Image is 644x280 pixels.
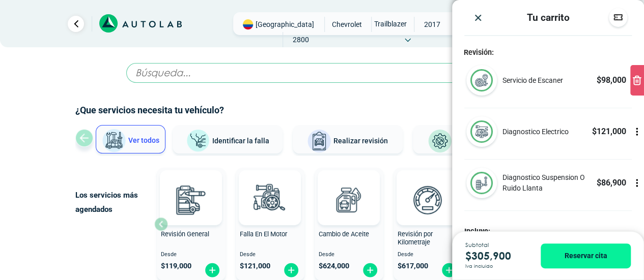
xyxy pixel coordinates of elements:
[319,252,379,258] span: Desde
[502,75,563,86] p: Servicio de Escaner
[240,262,270,270] span: $ 121,000
[319,230,369,238] span: Cambio de Aceite
[372,17,408,31] span: TRAILBLAZER
[169,177,213,222] img: revision_general-v3.svg
[502,172,596,194] p: Diagnostico Suspension O Ruido Llanta
[541,243,631,268] button: Reservar cita
[465,242,525,248] span: Subtotal
[470,69,493,91] img: escaner-v3.svg
[412,172,443,203] img: AD0BCuuxAAAAAElFTkSuQmCC
[128,136,159,144] span: Ver todos
[212,136,269,144] span: Identificar la falla
[452,48,644,57] h4: Revisión:
[255,172,285,203] img: AD0BCuuxAAAAAElFTkSuQmCC
[597,74,626,86] p: $ 98,000
[333,137,388,145] span: Realizar revisión
[96,125,165,153] button: Ver todos
[414,17,451,32] span: 2017
[470,120,493,143] img: diagnostic_bombilla-v3.svg
[464,227,632,236] h4: Incluye:
[398,262,428,270] span: $ 617,000
[256,19,314,29] span: [GEOGRAPHIC_DATA]
[329,17,365,32] span: CHEVROLET
[502,127,568,137] p: Diagnostico Electrico
[161,262,191,270] span: $ 119,000
[247,177,292,222] img: diagnostic_engine-v3.svg
[240,252,300,258] span: Desde
[326,177,371,222] img: cambio_de_aceite-v3.svg
[592,126,626,138] p: $ 121,000
[161,252,221,258] span: Desde
[526,12,569,23] h3: Tu carrito
[186,129,210,153] img: Identificar la falla
[319,262,349,270] span: $ 624,000
[413,125,523,153] button: Mantenimientos
[243,19,253,29] img: Flag of COLOMBIA
[283,32,319,47] span: 2800
[173,125,283,153] button: Identificar la falla
[176,172,206,203] img: AD0BCuuxAAAAAElFTkSuQmCC
[398,252,458,258] span: Desde
[283,262,299,278] img: fi_plus-circle2.svg
[240,230,287,238] span: Falla En El Motor
[204,262,220,278] img: fi_plus-circle2.svg
[465,264,493,269] span: Iva incluido
[75,188,154,216] p: Los servicios más agendados
[293,125,403,153] button: Realizar revisión
[333,172,364,203] img: AD0BCuuxAAAAAElFTkSuQmCC
[441,262,457,278] img: fi_plus-circle2.svg
[597,177,626,189] p: $ 86,900
[470,172,493,194] img: diagnostic_suspension-v3.svg
[102,129,126,153] img: Ver todos
[68,16,84,32] a: Ir al paso anterior
[307,129,331,153] img: Realizar revisión
[362,262,378,278] img: fi_plus-circle2.svg
[473,13,483,23] img: close icon
[126,63,518,83] input: Búsqueda...
[428,129,452,153] img: Mantenimientos
[405,177,450,222] img: revision_por_kilometraje-v3.svg
[473,12,483,23] button: Close
[398,230,433,246] span: Revisión por Kilometraje
[465,248,525,264] p: $ 305,900
[75,104,569,117] h2: ¿Que servicios necesita tu vehículo?
[613,12,623,22] img: Descuentos code image
[161,230,209,238] span: Revisión General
